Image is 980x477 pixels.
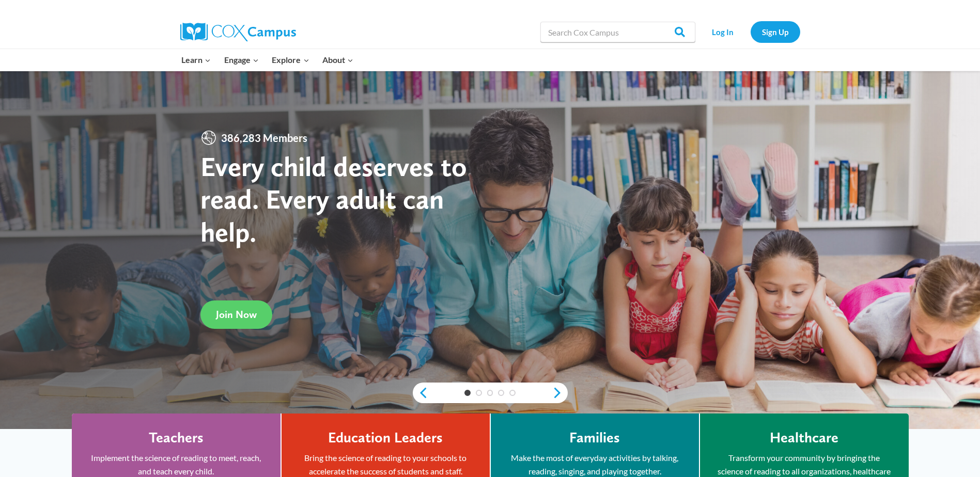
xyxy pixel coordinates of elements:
[181,53,211,67] span: Learn
[180,23,296,41] img: Cox Campus
[200,300,272,329] a: Join Now
[552,387,568,399] a: next
[149,429,204,447] h4: Teachers
[476,390,482,396] a: 2
[328,429,443,447] h4: Education Leaders
[322,53,353,67] span: About
[487,390,493,396] a: 3
[701,21,800,42] nav: Secondary Navigation
[200,150,467,248] strong: Every child deserves to read. Every adult can help.
[175,49,360,71] nav: Primary Navigation
[770,429,838,447] h4: Healthcare
[751,21,800,42] a: Sign Up
[413,387,428,399] a: previous
[540,22,695,42] input: Search Cox Campus
[701,21,745,42] a: Log In
[509,390,516,396] a: 5
[216,308,257,321] span: Join Now
[217,130,312,146] span: 386,283 Members
[224,53,259,67] span: Engage
[413,383,568,403] div: content slider buttons
[272,53,309,67] span: Explore
[569,429,620,447] h4: Families
[498,390,504,396] a: 4
[464,390,471,396] a: 1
